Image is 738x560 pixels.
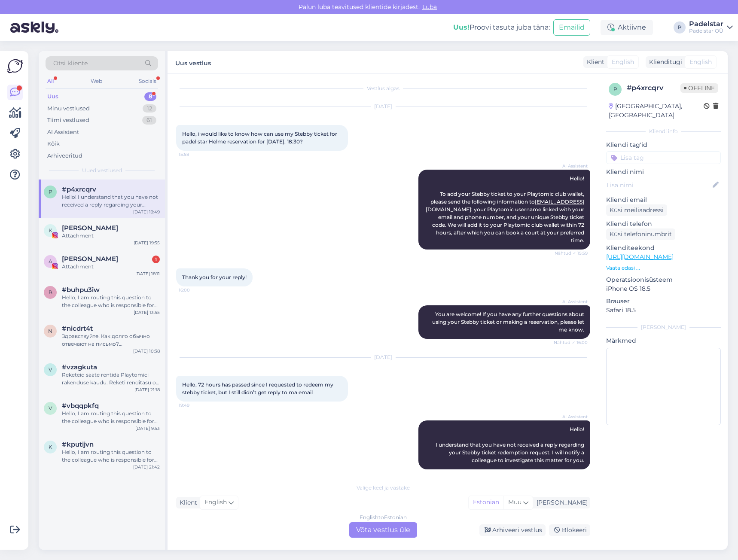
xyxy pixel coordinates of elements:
img: Askly Logo [7,58,23,74]
span: English [689,58,712,67]
div: 8 [144,92,156,101]
span: n [48,328,52,334]
div: Klienditugi [646,58,682,67]
span: #p4xrcqrv [62,186,96,193]
span: English [204,498,227,507]
div: P [674,21,686,33]
span: v [49,405,52,411]
div: Küsi meiliaadressi [606,204,667,216]
span: You are welcome! If you have any further questions about using your Stebby ticket or making a res... [432,311,586,333]
span: #vbqqpkfq [62,402,99,410]
span: Amin Zarafshan [62,255,118,263]
span: 16:00 [179,287,211,293]
span: Hello, 72 hours has passed since I requested to redeem my stebby ticket, but I still didn’t get r... [182,381,335,396]
div: Padelstar [689,21,723,27]
span: K [49,227,52,234]
input: Lisa tag [606,151,721,164]
span: 15:58 [179,151,211,158]
div: Tiimi vestlused [47,116,89,125]
div: 61 [142,116,156,125]
span: Muu [508,498,521,506]
span: English [612,58,634,67]
p: iPhone OS 18.5 [606,284,721,293]
p: Vaata edasi ... [606,264,721,272]
p: Brauser [606,297,721,306]
label: Uus vestlus [175,56,211,68]
div: Estonian [469,496,503,509]
span: Uued vestlused [82,167,122,174]
span: AI Assistent [555,414,588,420]
div: Blokeeri [549,524,590,536]
div: Hello, I am routing this question to the colleague who is responsible for this topic. The reply m... [62,448,160,464]
div: Võta vestlus üle [349,522,417,538]
span: Hello! I understand that you have not received a reply regarding your Stebby ticket redemption re... [436,426,586,463]
p: Safari 18.5 [606,306,721,315]
div: Hello, I am routing this question to the colleague who is responsible for this topic. The reply m... [62,294,160,309]
div: Minu vestlused [47,104,90,113]
div: Padelstar OÜ [689,27,723,34]
div: Socials [137,76,158,87]
p: Kliendi telefon [606,219,721,228]
div: Attachment [62,232,160,240]
span: Nähtud ✓ 15:59 [555,250,588,256]
span: #nicdrt4t [62,325,93,332]
span: #vzagkuta [62,363,97,371]
div: Arhiveeri vestlus [479,524,546,536]
input: Lisa nimi [607,180,711,190]
div: Kliendi info [606,128,721,135]
div: [DATE] 21:18 [134,387,160,393]
span: A [49,258,52,265]
div: Arhiveeritud [47,152,82,160]
button: Emailid [553,19,590,36]
span: Offline [680,83,718,93]
span: Hello, i would like to know how can use my Stebby ticket for padel star Helme reservation for [DA... [182,131,339,145]
span: Nähtud ✓ 16:00 [554,339,588,346]
span: Hello! To add your Stebby ticket to your Playtomic club wallet, please send the following informa... [426,175,586,243]
div: 12 [143,104,156,113]
div: [DATE] [176,103,590,110]
span: AI Assistent [555,163,588,169]
div: [PERSON_NAME] [606,323,721,331]
div: Hello! I understand that you have not received a reply regarding your Stebby ticket redemption re... [62,193,160,209]
div: Klient [583,58,604,67]
div: [DATE] 21:42 [133,464,160,470]
div: 1 [152,256,160,263]
p: Kliendi nimi [606,167,721,177]
span: 19:49 [179,402,211,408]
a: PadelstarPadelstar OÜ [689,21,733,34]
b: Uus! [453,23,470,31]
span: Otsi kliente [53,59,88,68]
div: Attachment [62,263,160,271]
div: [DATE] 10:38 [133,348,160,354]
span: #kputijvn [62,441,94,448]
div: [DATE] 9:53 [135,425,160,432]
p: Klienditeekond [606,243,721,253]
div: [DATE] [176,353,590,361]
div: Здравствуйте! Как долго обычно отвечают на письмо? [PERSON_NAME] отправила, но ответа еще не полу... [62,332,160,348]
div: Vestlus algas [176,85,590,92]
div: [DATE] 19:49 [133,209,160,215]
div: Aktiivne [601,20,653,35]
div: Klient [176,498,197,507]
span: p [613,86,617,92]
span: v [49,366,52,373]
div: Hello, I am routing this question to the colleague who is responsible for this topic. The reply m... [62,410,160,425]
span: #buhpu3iw [62,286,100,294]
div: Küsi telefoninumbrit [606,228,675,240]
span: 19:49 [555,470,588,476]
div: Web [89,76,104,87]
div: Proovi tasuta juba täna: [453,22,550,33]
div: Uus [47,92,58,101]
span: k [49,444,52,450]
div: [DATE] 13:55 [134,309,160,316]
p: Kliendi email [606,195,721,204]
div: # p4xrcqrv [627,83,680,93]
div: [GEOGRAPHIC_DATA], [GEOGRAPHIC_DATA] [609,102,704,120]
div: [PERSON_NAME] [533,498,588,507]
span: AI Assistent [555,298,588,305]
span: Thank you for your reply! [182,274,247,280]
span: p [49,189,52,195]
div: English to Estonian [360,514,407,521]
p: Kliendi tag'id [606,140,721,149]
span: Luba [420,3,439,11]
